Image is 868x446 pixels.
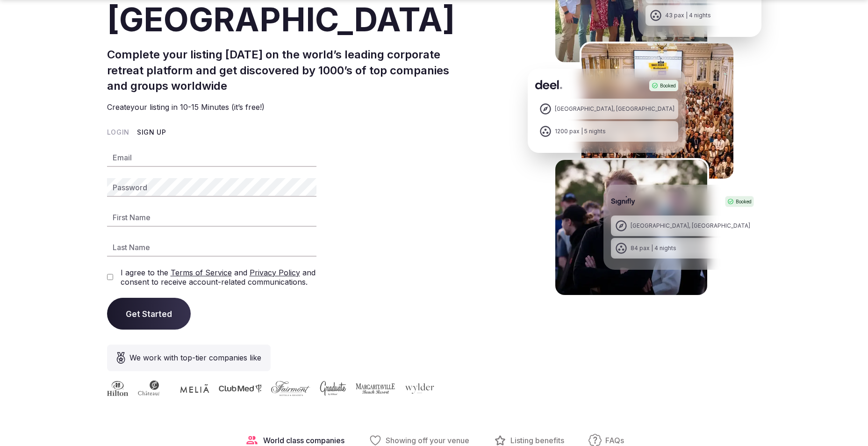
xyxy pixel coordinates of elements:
div: 43 pax | 4 nights [665,12,711,20]
a: Privacy Policy [250,268,300,277]
span: Listing benefits [510,435,564,446]
img: Signifly Portugal Retreat [553,158,709,297]
span: Showing off your venue [386,435,469,446]
div: 84 pax | 4 nights [631,245,676,252]
div: 1200 pax | 5 nights [555,128,606,136]
span: World class companies [263,435,344,446]
div: Booked [725,196,754,207]
button: Login [107,128,130,137]
a: Terms of Service [171,268,232,277]
div: [GEOGRAPHIC_DATA], [GEOGRAPHIC_DATA] [631,222,750,230]
label: I agree to the and and consent to receive account-related communications. [121,268,316,287]
img: Deel Spain Retreat [580,42,735,180]
h2: Complete your listing [DATE] on the world’s leading corporate retreat platform and get discovered... [107,47,471,94]
div: Booked [649,80,678,91]
button: Get Started [107,298,191,330]
div: [GEOGRAPHIC_DATA], [GEOGRAPHIC_DATA] [555,105,674,113]
div: We work with top-tier companies like [107,345,271,371]
p: Create your listing in 10-15 Minutes (it’s free!) [107,101,471,113]
button: Sign Up [137,128,166,137]
span: Get Started [126,309,172,318]
span: FAQs [605,435,624,446]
